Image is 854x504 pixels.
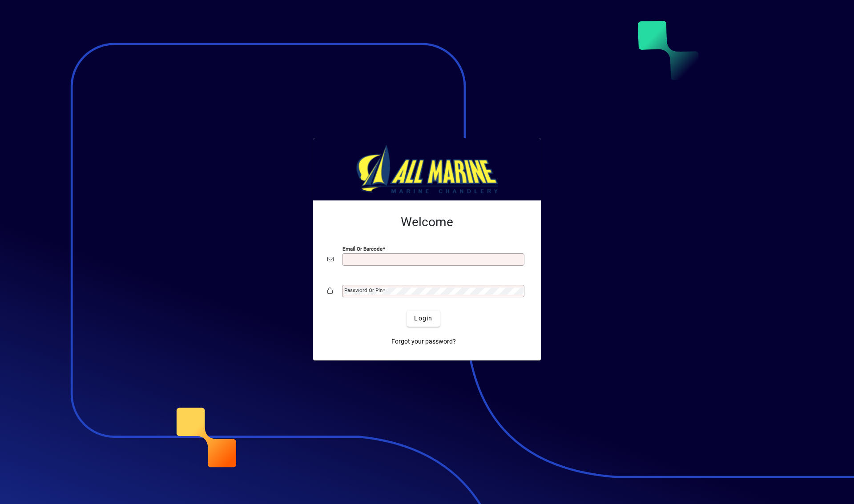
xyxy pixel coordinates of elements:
[407,311,439,327] button: Login
[342,245,383,252] mat-label: Email or Barcode
[327,215,527,230] h2: Welcome
[388,334,459,350] a: Forgot your password?
[391,337,456,346] span: Forgot your password?
[414,314,432,323] span: Login
[344,287,383,293] mat-label: Password or Pin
